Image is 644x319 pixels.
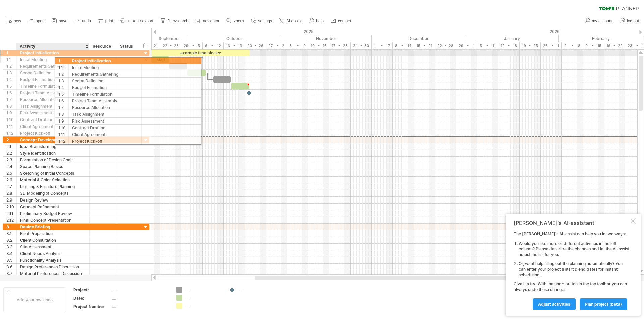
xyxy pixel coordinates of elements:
[20,157,86,163] div: Formulation of Design Goals
[6,204,16,210] div: 2.10
[6,224,16,230] div: 3
[477,42,498,49] div: 5 - 11
[159,17,191,25] a: filter/search
[20,197,86,203] div: Design Review
[307,17,326,25] a: help
[266,42,287,49] div: 27 - 2
[160,42,181,49] div: 22 - 28
[519,241,629,258] li: Would you like more or different activities in the left column? Please describe the changes and l...
[20,50,86,56] div: Project Initialization
[580,298,627,310] a: plan project (beta)
[351,42,372,49] div: 24 - 30
[281,35,372,42] div: November 2025
[20,217,86,223] div: Final Concept Presentation
[6,150,16,156] div: 2.2
[20,76,86,83] div: Budget Estimation
[592,19,612,23] span: my account
[541,42,562,49] div: 26 - 1
[6,110,16,116] div: 1.9
[6,56,16,63] div: 1.1
[6,183,16,190] div: 2.7
[20,264,86,270] div: Design Preferences Discussion
[20,183,86,190] div: Lighting & Furniture Planning
[20,237,86,243] div: Client Consultation
[533,298,576,310] a: Adjust activities
[203,42,224,49] div: 6 - 12
[287,42,308,49] div: 3 - 9
[20,123,86,130] div: Client Agreement
[6,210,16,217] div: 2.11
[435,42,456,49] div: 22 - 28
[143,56,149,63] div: scroll to activity
[514,220,629,226] div: [PERSON_NAME]'s AI-assistant
[604,42,625,49] div: 16 - 22
[618,17,641,25] a: log out
[308,42,329,49] div: 10 - 16
[562,42,583,49] div: 2 - 8
[456,42,477,49] div: 29 - 4
[20,270,86,277] div: Material Preferences Discussion
[151,56,169,63] div: start
[520,42,541,49] div: 19 - 25
[20,244,86,250] div: Site Assessment
[73,304,110,309] div: Project Number
[82,19,91,23] span: undo
[6,163,16,170] div: 2.4
[112,295,168,301] div: ....
[6,217,16,223] div: 2.12
[338,19,351,23] span: contact
[6,50,16,56] div: 1
[6,90,16,96] div: 1.6
[538,302,570,307] span: Adjust activities
[73,295,110,301] div: Date:
[6,257,16,263] div: 3.5
[20,56,86,63] div: Initial Meeting
[186,303,222,309] div: ....
[6,177,16,183] div: 2.6
[6,123,16,130] div: 1.11
[20,150,86,156] div: Style Identification
[372,42,393,49] div: 1 - 7
[6,197,16,203] div: 2.9
[277,17,304,25] a: AI assist
[6,270,16,277] div: 3.7
[93,43,113,50] div: Resource
[6,63,16,69] div: 1.2
[329,42,351,49] div: 17 - 23
[14,19,21,23] span: new
[5,17,23,25] a: new
[6,143,16,150] div: 2.1
[20,103,86,109] div: Task Assignment
[6,137,16,143] div: 2
[519,261,629,278] li: Or, want help filling out the planning automatically? You can enter your project's start & end da...
[234,19,244,23] span: zoom
[105,19,113,23] span: print
[3,287,66,312] div: Add your own logo
[414,42,435,49] div: 15 - 21
[118,17,155,25] a: import / export
[203,19,219,23] span: navigator
[96,17,115,25] a: print
[245,42,266,49] div: 20 - 26
[224,42,245,49] div: 13 - 19
[559,35,643,42] div: February 2026
[186,295,222,301] div: ....
[151,50,250,56] div: example time blocks:
[372,35,465,42] div: December 2025
[465,35,559,42] div: January 2026
[249,17,274,25] a: settings
[20,63,86,69] div: Requirements Gathering
[20,230,86,237] div: Brief Preparation
[20,170,86,176] div: Sketching of Initial Concepts
[20,110,86,116] div: Risk Assessment
[59,19,67,23] span: save
[168,19,189,23] span: filter/search
[36,19,45,23] span: open
[286,19,302,23] span: AI assist
[20,83,86,89] div: Timeline Formulation
[120,43,135,50] div: Status
[20,257,86,263] div: Functionality Analysis
[194,17,221,25] a: navigator
[316,19,324,23] span: help
[225,17,246,25] a: zoom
